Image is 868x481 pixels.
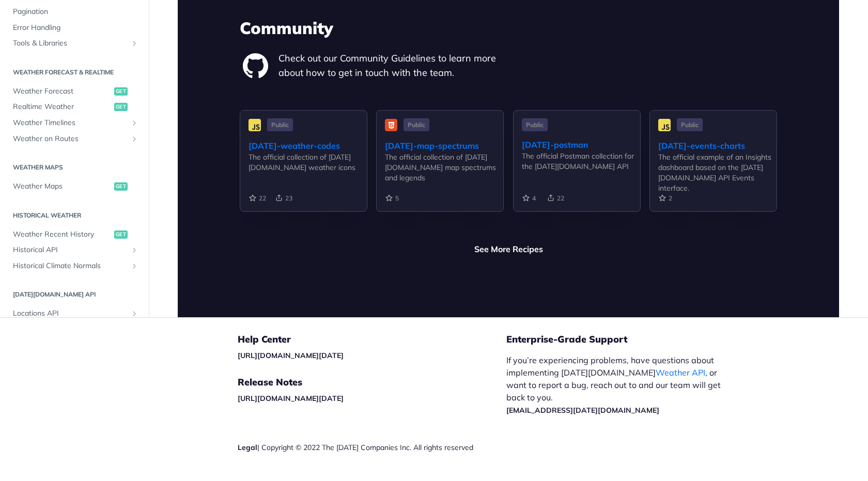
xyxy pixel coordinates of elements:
[506,333,748,346] h5: Enterprise-Grade Support
[130,134,138,143] button: Show subpages for Weather on Routes
[13,7,138,17] span: Pagination
[238,443,257,452] a: Legal
[658,139,777,152] div: [DATE]-events-charts
[238,376,506,389] h5: Release Notes
[8,4,141,20] a: Pagination
[385,139,503,152] div: [DATE]-map-spectrums
[278,51,508,80] p: Check out our Community Guidelines to learn more about how to get in touch with the team.
[649,110,777,228] a: Public [DATE]-events-charts The official example of an Insights dashboard based on the [DATE][DOM...
[130,119,138,127] button: Show subpages for Weather Timelines
[522,151,640,172] div: The official Postman collection for the [DATE][DOMAIN_NAME] API
[677,118,703,131] span: Public
[238,442,506,453] div: | Copyright © 2022 The [DATE] Companies Inc. All rights reserved
[114,230,128,238] span: get
[656,367,705,378] a: Weather API
[385,152,503,183] div: The official collection of [DATE][DOMAIN_NAME] map spectrums and legends
[240,110,367,228] a: Public [DATE]-weather-codes The official collection of [DATE][DOMAIN_NAME] weather icons
[13,23,138,33] span: Error Handling
[8,210,141,220] h2: Historical Weather
[114,182,128,191] span: get
[114,103,128,111] span: get
[8,20,141,36] a: Error Handling
[474,243,543,255] a: See More Recipes
[249,152,367,173] div: The official collection of [DATE][DOMAIN_NAME] weather icons
[8,226,141,242] a: Weather Recent Historyget
[13,102,112,112] span: Realtime Weather
[8,84,141,99] a: Weather Forecastget
[13,245,128,255] span: Historical API
[238,333,506,346] h5: Help Center
[13,308,128,319] span: Locations API
[8,258,141,274] a: Historical Climate NormalsShow subpages for Historical Climate Normals
[8,242,141,258] a: Historical APIShow subpages for Historical API
[8,131,141,146] a: Weather on RoutesShow subpages for Weather on Routes
[8,306,141,321] a: Locations APIShow subpages for Locations API
[8,290,141,299] h2: [DATE][DOMAIN_NAME] API
[506,406,659,415] a: [EMAIL_ADDRESS][DATE][DOMAIN_NAME]
[376,110,504,228] a: Public [DATE]-map-spectrums The official collection of [DATE][DOMAIN_NAME] map spectrums and legends
[13,38,128,49] span: Tools & Libraries
[13,133,128,144] span: Weather on Routes
[522,138,640,151] div: [DATE]-postman
[114,87,128,96] span: get
[404,118,429,131] span: Public
[506,354,732,416] p: If you’re experiencing problems, have questions about implementing [DATE][DOMAIN_NAME] , or want ...
[8,36,141,51] a: Tools & LibrariesShow subpages for Tools & Libraries
[130,309,138,318] button: Show subpages for Locations API
[8,179,141,194] a: Weather Mapsget
[267,118,293,131] span: Public
[130,262,138,270] button: Show subpages for Historical Climate Normals
[658,152,777,193] div: The official example of an Insights dashboard based on the [DATE][DOMAIN_NAME] API Events interface.
[8,163,141,172] h2: Weather Maps
[513,110,641,228] a: Public [DATE]-postman The official Postman collection for the [DATE][DOMAIN_NAME] API
[8,115,141,131] a: Weather TimelinesShow subpages for Weather Timelines
[249,139,367,152] div: [DATE]-weather-codes
[13,181,112,192] span: Weather Maps
[8,99,141,115] a: Realtime Weatherget
[13,229,112,239] span: Weather Recent History
[13,86,112,97] span: Weather Forecast
[13,261,128,271] span: Historical Climate Normals
[522,118,548,131] span: Public
[238,351,344,360] a: [URL][DOMAIN_NAME][DATE]
[130,246,138,254] button: Show subpages for Historical API
[238,394,344,403] a: [URL][DOMAIN_NAME][DATE]
[240,17,777,39] h3: Community
[8,68,141,77] h2: Weather Forecast & realtime
[130,39,138,48] button: Show subpages for Tools & Libraries
[13,118,128,128] span: Weather Timelines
